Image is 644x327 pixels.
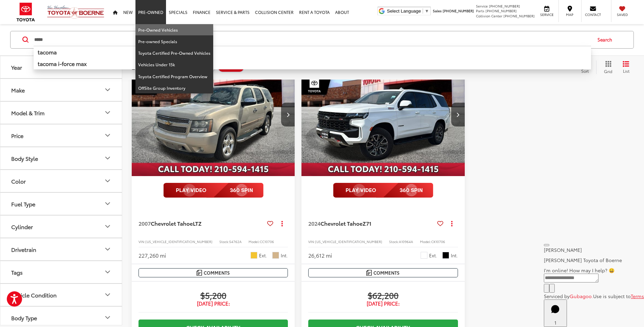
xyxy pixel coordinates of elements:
[11,155,38,161] div: Body Style
[442,252,449,259] span: Black
[139,290,288,300] span: $5,200
[0,261,123,283] button: TagsTags
[308,300,458,307] span: [DATE] Price:
[554,319,556,326] span: 1
[366,270,372,276] img: Comments
[544,293,570,299] span: Serviced by
[539,12,554,17] span: Service
[308,219,320,227] span: 2024
[308,268,458,277] button: Comments
[593,293,631,299] span: Use is subject to
[604,68,612,74] span: Grid
[11,269,23,275] div: Tags
[11,178,26,184] div: Color
[549,284,555,293] button: Send Message
[11,87,25,93] div: Make
[104,314,112,322] div: Body Type
[229,239,242,244] span: 54762A
[544,284,549,293] button: Chat with SMS
[135,71,213,82] a: Toyota Certified Program Overview
[11,132,23,139] div: Price
[544,267,614,274] span: I'm online! How may I help? 😀
[399,239,413,244] span: A10964A
[11,64,22,70] div: Year
[433,8,442,13] span: Sales
[151,219,193,227] span: Chevrolet Tahoe
[219,239,229,244] span: Stock:
[135,82,213,93] a: OffSite Group Inventory
[387,8,429,14] a: Select Language​
[570,293,593,299] a: Gubagoo.
[389,239,399,244] span: Stock:
[623,68,629,74] span: List
[0,170,123,192] button: ColorColor
[193,219,202,227] span: LTZ
[301,53,465,176] a: 2024 Chevrolet Tahoe Z712024 Chevrolet Tahoe Z712024 Chevrolet Tahoe Z712024 Chevrolet Tahoe Z71
[38,48,57,56] b: tacoma
[308,239,315,244] span: VIN:
[0,124,123,147] button: PricePrice
[443,8,474,13] span: [PHONE_NUMBER]
[387,8,421,14] span: Select Language
[259,252,267,259] span: Ext.
[131,53,295,176] div: 2007 Chevrolet Tahoe LTZ 0
[135,36,213,47] a: Pre-owned Specials
[251,252,257,259] span: Gold Mist Metallic
[0,284,123,306] button: Vehicle ConditionVehicle Condition
[544,274,599,282] textarea: Type your message
[451,221,453,226] span: dropdown dots
[11,292,57,298] div: Vehicle Condition
[139,239,145,244] span: VIN:
[476,8,484,13] span: Parts
[139,219,151,227] span: 2007
[281,221,283,226] span: dropdown dots
[591,31,622,48] button: Search
[301,53,465,176] img: 2024 Chevrolet Tahoe Z71
[425,8,429,14] span: ▼
[104,200,112,208] div: Fuel Type
[139,300,288,307] span: [DATE] Price:
[489,3,520,8] span: [PHONE_NUMBER]
[0,79,123,101] button: MakeMake
[618,61,634,74] button: List View
[585,12,601,17] span: Contact
[104,109,112,117] div: Model & Trim
[38,59,87,67] b: tacoma i-force max
[135,24,213,36] a: Pre-Owned Vehicles
[0,102,123,124] button: Model & TrimModel & Trim
[139,220,264,227] a: 2007Chevrolet TahoeLTZ
[135,59,213,70] a: Vehicles Under 15k
[276,217,288,229] button: Actions
[320,219,363,227] span: Chevrolet Tahoe
[104,86,112,94] div: Make
[431,239,445,244] span: CK10706
[222,65,240,70] span: Clear All
[544,299,567,327] button: Toggle Chat Window
[544,244,549,246] button: Close
[104,291,112,299] div: Vehicle Condition
[11,109,44,116] div: Model & Trim
[596,61,618,74] button: Grid View
[47,5,105,19] img: Vic Vaughan Toyota of Boerne
[139,252,166,259] div: 227,260 mi
[131,53,295,176] a: 2007 Chevrolet Tahoe LTZ2007 Chevrolet Tahoe LTZ2007 Chevrolet Tahoe LTZ2007 Chevrolet Tahoe LTZ
[0,147,123,169] button: Body StyleBody Style
[281,252,288,259] span: Int.
[0,56,123,78] button: YearYear
[260,239,274,244] span: CC10706
[135,47,213,59] a: Toyota Certified Pre-Owned Vehicles
[581,68,589,74] span: Sort
[451,103,465,126] button: Next image
[308,220,434,227] a: 2024Chevrolet TahoeZ71
[333,183,433,198] img: full motion video
[104,177,112,185] div: Color
[11,201,35,207] div: Fuel Type
[281,103,295,126] button: Next image
[0,238,123,260] button: DrivetrainDrivetrain
[485,8,517,13] span: [PHONE_NUMBER]
[547,300,564,318] svg: Start Chat
[11,223,33,230] div: Cylinder
[421,252,427,259] span: White
[373,270,400,276] span: Comments
[104,245,112,254] div: Drivetrain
